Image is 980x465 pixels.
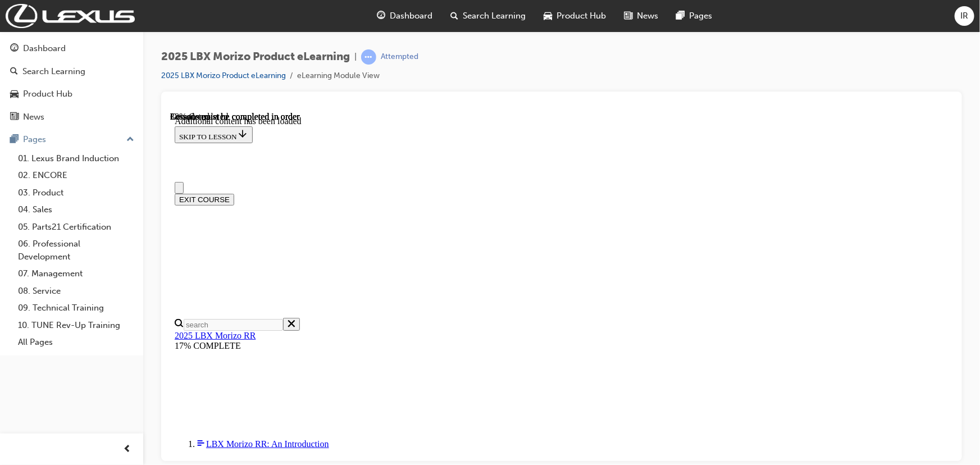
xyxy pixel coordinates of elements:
a: 04. Sales [13,201,139,218]
div: Search Learning [22,65,85,78]
span: guage-icon [10,44,19,54]
a: 06. Professional Development [13,235,139,265]
a: Dashboard [4,38,139,59]
div: Pages [23,133,46,146]
a: 05. Parts21 Certification [13,218,139,236]
span: prev-icon [124,443,132,457]
a: Product Hub [4,84,139,104]
div: Additional content has been loaded [4,4,778,15]
a: 03. Product [13,184,139,202]
span: | [354,51,357,63]
button: Pages [4,129,139,150]
div: Dashboard [23,42,66,55]
a: car-iconProduct Hub [535,4,616,28]
a: 2025 LBX Morizo RR [4,219,85,229]
a: News [4,107,139,127]
a: 10. TUNE Rev-Up Training [13,317,139,334]
a: 09. Technical Training [13,299,139,317]
a: 2025 LBX Morizo Product eLearning [161,71,286,80]
span: Search Learning [463,10,526,22]
a: Search Learning [4,61,139,82]
a: 08. Service [13,282,139,300]
button: DashboardSearch LearningProduct HubNews [4,36,139,129]
img: Trak [6,4,135,28]
span: learningRecordVerb_ATTEMPT-icon [361,49,376,65]
span: Pages [690,10,713,22]
a: news-iconNews [616,4,668,28]
button: Close navigation menu [4,70,13,82]
button: Close search menu [113,206,130,219]
a: 01. Lexus Brand Induction [13,150,139,167]
span: car-icon [10,89,19,99]
li: eLearning Module View [297,70,380,83]
button: SKIP TO LESSON [4,15,83,31]
span: SKIP TO LESSON [9,21,78,29]
a: 07. Management [13,265,139,282]
button: EXIT COURSE [4,82,64,94]
span: search-icon [10,67,18,77]
button: IR [955,6,974,26]
span: Dashboard [390,10,433,22]
span: pages-icon [677,9,685,23]
span: news-icon [625,9,633,23]
span: Product Hub [557,10,607,22]
span: 2025 LBX Morizo Product eLearning [161,51,350,63]
div: Product Hub [23,88,72,101]
span: IR [961,10,969,22]
span: up-icon [126,133,134,147]
input: Search [13,207,113,219]
span: car-icon [544,9,553,23]
span: news-icon [10,112,19,122]
a: search-iconSearch Learning [442,4,535,28]
div: Attempted [381,52,418,62]
span: News [637,10,659,22]
span: guage-icon [377,9,386,23]
a: 02. ENCORE [13,167,139,184]
a: pages-iconPages [668,4,722,28]
div: News [23,111,44,124]
span: search-icon [451,9,459,23]
span: pages-icon [10,135,19,145]
a: All Pages [13,334,139,351]
a: guage-iconDashboard [368,4,442,28]
div: 17% COMPLETE [4,229,778,239]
